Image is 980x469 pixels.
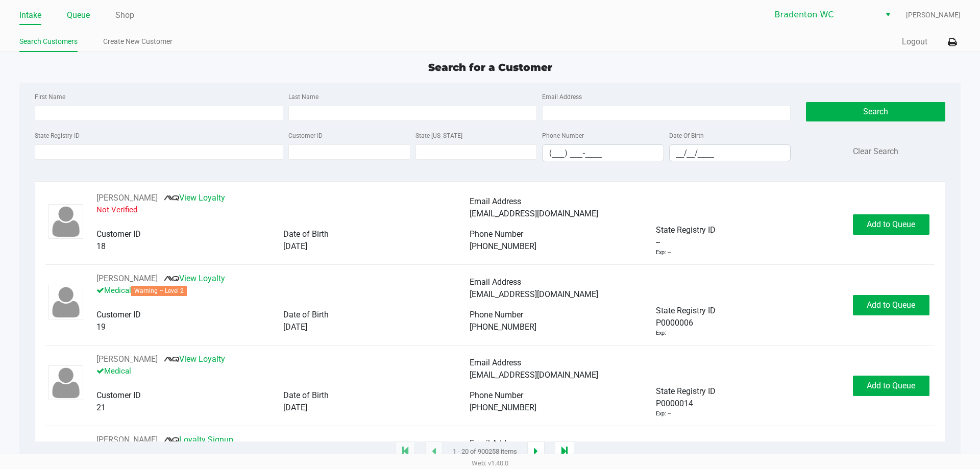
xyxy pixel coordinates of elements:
[656,317,693,329] span: P0000006
[656,410,671,418] div: Exp: --
[470,322,536,332] span: [PHONE_NUMBER]
[164,274,225,283] a: View Loyalty
[283,390,329,400] span: Date of Birth
[470,370,598,380] span: [EMAIL_ADDRESS][DOMAIN_NAME]
[543,145,664,161] input: Format: (999) 999-9999
[283,229,329,239] span: Date of Birth
[96,241,106,251] span: 18
[96,322,106,332] span: 19
[470,438,521,448] span: Email Address
[96,192,158,204] button: See customer info
[35,92,65,102] label: First Name
[470,241,536,251] span: [PHONE_NUMBER]
[669,144,791,161] kendo-maskedtextbox: Format: MM/DD/YYYY
[906,10,961,20] span: [PERSON_NAME]
[96,204,470,216] p: Not Verified
[470,358,521,367] span: Email Address
[656,386,716,396] span: State Registry ID
[164,354,225,364] a: View Loyalty
[288,92,318,102] label: Last Name
[853,295,929,315] button: Add to Queue
[96,353,158,365] button: See customer info
[96,229,141,239] span: Customer ID
[283,241,307,251] span: [DATE]
[867,381,915,390] span: Add to Queue
[470,209,598,218] span: [EMAIL_ADDRESS][DOMAIN_NAME]
[867,300,915,310] span: Add to Queue
[415,131,462,140] label: State [US_STATE]
[902,36,927,48] button: Logout
[35,131,80,140] label: State Registry ID
[425,441,443,462] app-submit-button: Previous
[867,219,915,229] span: Add to Queue
[470,403,536,412] span: [PHONE_NUMBER]
[67,8,90,22] a: Queue
[396,441,415,462] app-submit-button: Move to first page
[131,286,187,296] span: Warning – Level 2
[96,285,470,297] p: Medical
[428,61,552,73] span: Search for a Customer
[164,435,233,445] a: Loyalty Signup
[164,193,225,203] a: View Loyalty
[470,310,523,319] span: Phone Number
[555,441,574,462] app-submit-button: Move to last page
[470,229,523,239] span: Phone Number
[283,310,329,319] span: Date of Birth
[96,390,141,400] span: Customer ID
[656,249,671,257] div: Exp: --
[527,441,545,462] app-submit-button: Next
[96,403,106,412] span: 21
[853,145,898,158] button: Clear Search
[96,365,470,377] p: Medical
[542,92,582,102] label: Email Address
[775,9,874,21] span: Bradenton WC
[19,35,78,48] a: Search Customers
[806,102,945,121] button: Search
[542,131,584,140] label: Phone Number
[96,273,158,285] button: See customer info
[470,277,521,287] span: Email Address
[656,398,693,410] span: P0000014
[96,310,141,319] span: Customer ID
[880,6,895,24] button: Select
[669,131,704,140] label: Date Of Birth
[283,403,307,412] span: [DATE]
[470,196,521,206] span: Email Address
[470,390,523,400] span: Phone Number
[656,225,716,235] span: State Registry ID
[96,434,158,446] button: See customer info
[542,144,664,161] kendo-maskedtextbox: Format: (999) 999-9999
[103,35,173,48] a: Create New Customer
[19,8,41,22] a: Intake
[115,8,134,22] a: Shop
[670,145,791,161] input: Format: MM/DD/YYYY
[656,329,671,338] div: Exp: --
[453,447,517,457] span: 1 - 20 of 900258 items
[283,322,307,332] span: [DATE]
[656,306,716,315] span: State Registry ID
[853,214,929,235] button: Add to Queue
[472,459,508,467] span: Web: v1.40.0
[853,376,929,396] button: Add to Queue
[656,236,660,249] span: --
[288,131,323,140] label: Customer ID
[470,289,598,299] span: [EMAIL_ADDRESS][DOMAIN_NAME]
